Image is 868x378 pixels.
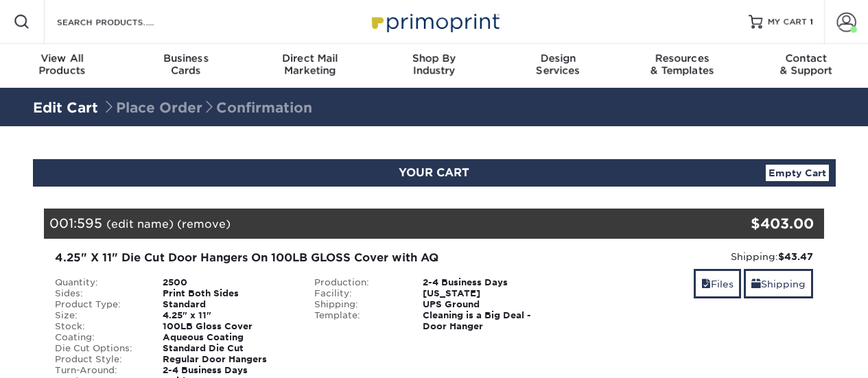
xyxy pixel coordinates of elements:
[304,310,412,332] div: Template:
[152,365,304,376] div: 2-4 Business Days
[810,17,813,27] span: 1
[574,250,814,263] div: Shipping:
[620,52,744,77] div: & Templates
[45,310,153,321] div: Size:
[45,343,153,354] div: Die Cut Options:
[412,299,564,310] div: UPS Ground
[304,288,412,299] div: Facility:
[744,52,868,64] span: Contact
[694,213,814,234] div: $403.00
[45,299,153,310] div: Product Type:
[77,215,102,231] span: 595
[152,299,304,310] div: Standard
[45,354,153,365] div: Product Style:
[372,44,496,88] a: Shop ByIndustry
[366,7,503,36] img: Primoprint
[55,250,554,266] div: 4.25" X 11" Die Cut Door Hangers On 100LB GLOSS Cover with AQ
[496,44,620,88] a: DesignServices
[45,277,153,288] div: Quantity:
[248,44,372,88] a: Direct MailMarketing
[45,288,153,299] div: Sides:
[694,269,741,298] a: Files
[412,277,564,288] div: 2-4 Business Days
[102,99,312,116] span: Place Order Confirmation
[124,44,248,88] a: BusinessCards
[152,354,304,365] div: Regular Door Hangers
[124,52,248,64] span: Business
[768,16,807,28] span: MY CART
[45,365,153,376] div: Turn-Around:
[766,165,829,181] a: Empty Cart
[248,52,372,64] span: Direct Mail
[177,217,231,231] a: (remove)
[778,251,813,262] strong: $43.47
[106,217,174,231] a: (edit name)
[620,52,744,64] span: Resources
[744,269,813,298] a: Shipping
[744,52,868,77] div: & Support
[152,321,304,332] div: 100LB Gloss Cover
[44,209,694,239] div: 001:
[744,44,868,88] a: Contact& Support
[701,279,711,290] span: files
[33,99,98,116] a: Edit Cart
[248,52,372,77] div: Marketing
[152,310,304,321] div: 4.25" x 11"
[496,52,620,77] div: Services
[751,279,761,290] span: shipping
[152,332,304,343] div: Aqueous Coating
[56,14,189,30] input: SEARCH PRODUCTS.....
[372,52,496,64] span: Shop By
[412,310,564,332] div: Cleaning is a Big Deal - Door Hanger
[152,343,304,354] div: Standard Die Cut
[620,44,744,88] a: Resources& Templates
[152,277,304,288] div: 2500
[304,277,412,288] div: Production:
[152,288,304,299] div: Print Both Sides
[372,52,496,77] div: Industry
[304,299,412,310] div: Shipping:
[496,52,620,64] span: Design
[45,332,153,343] div: Coating:
[45,321,153,332] div: Stock:
[399,166,469,179] span: YOUR CART
[124,52,248,77] div: Cards
[412,288,564,299] div: [US_STATE]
